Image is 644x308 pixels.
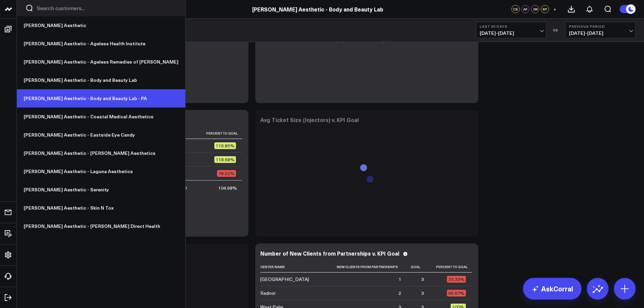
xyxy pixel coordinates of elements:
button: Previous Period[DATE]-[DATE] [565,22,636,38]
a: [PERSON_NAME] Aesthetic - Skin N Tox [17,199,185,217]
div: 78.52% [217,170,236,177]
div: Number of New Clients from Partnerships v. KPI Goal [260,250,399,256]
div: 116.85% [214,142,236,149]
div: 118.68% [214,156,236,163]
a: [PERSON_NAME] Aesthetic - Coastal Medical Aesthetics [17,108,185,126]
span: [DATE] - [DATE] [480,30,543,36]
a: [PERSON_NAME] Aesthetic - [PERSON_NAME] Aesthetics [17,144,185,162]
a: AskCorral [523,278,581,300]
div: 33.33% [447,276,466,283]
th: Center Name [260,261,325,273]
p: Could not render chart, try a different chart type or switch to table format. [289,37,445,43]
input: Search customers input [37,4,177,12]
th: Percent To Goal [192,128,242,139]
button: Search customers button [25,4,33,12]
th: New Clients From Partnerships [325,261,407,273]
a: [PERSON_NAME] Aesthetic - Body and Beauty Lab [252,5,383,13]
a: [PERSON_NAME] Aesthetic - Eastside Eye Candy [17,126,185,144]
button: Last 30 Days[DATE]-[DATE] [476,22,546,38]
div: JW [531,5,539,13]
b: Previous Period [569,24,632,28]
div: CS [511,5,520,13]
div: 3 [421,276,424,283]
div: $350 [176,185,187,191]
a: [PERSON_NAME] Aesthetic - Body and Beauty Lab [17,71,185,89]
div: VS [550,28,562,32]
a: [PERSON_NAME] Aesthetic - Ageless Remedies of [PERSON_NAME] [17,53,185,71]
span: [DATE] - [DATE] [569,30,632,36]
a: [PERSON_NAME] Aesthetic [17,16,185,34]
div: [GEOGRAPHIC_DATA] [260,276,309,283]
th: Percent To Goal [430,261,472,273]
a: [PERSON_NAME] Aesthetic - [PERSON_NAME] Direct Health [17,217,185,235]
div: 66.67% [447,290,466,297]
div: Avg Ticket Size (Injectors) v. KPI Goal [260,117,359,123]
a: [PERSON_NAME] Aesthetic - Ageless Health Institute [17,34,185,53]
span: + [553,7,556,11]
div: Radnor [260,290,276,297]
div: 1 [399,276,401,283]
button: + [551,5,559,13]
a: [PERSON_NAME] Aesthetic - Laguna Aesthetics [17,162,185,181]
div: 2 [399,290,401,297]
div: 3 [421,290,424,297]
th: Goal [407,261,430,273]
div: AF [521,5,529,13]
div: 104.68% [218,185,237,191]
a: [PERSON_NAME] Aesthetic - Body and Beauty Lab - PA [17,89,185,108]
div: SP [541,5,549,13]
b: Last 30 Days [480,24,543,28]
a: [PERSON_NAME] Aesthetic - Serenity [17,181,185,199]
